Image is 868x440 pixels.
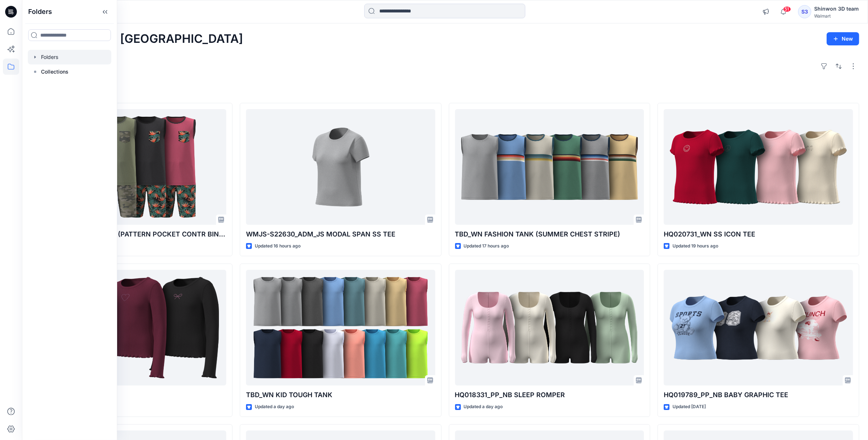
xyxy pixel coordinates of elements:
[37,229,226,239] p: TBD_WN FASHION TANK (PATTERN POCKET CONTR BINDING)
[246,109,435,225] a: WMJS-S22630_ADM_JS MODAL SPAN SS TEE
[455,109,644,225] a: TBD_WN FASHION TANK (SUMMER CHEST STRIPE)
[31,32,243,46] h2: Welcome back, [GEOGRAPHIC_DATA]
[827,32,859,45] button: New
[464,403,503,411] p: Updated a day ago
[37,390,226,400] p: HQ018306_LS RIB TEE
[814,13,859,19] div: Walmart
[246,270,435,386] a: TBD_WN KID TOUGH TANK
[664,109,853,225] a: HQ020731_WN SS ICON TEE
[464,242,509,250] p: Updated 17 hours ago
[41,67,68,76] p: Collections
[255,242,301,250] p: Updated 16 hours ago
[455,270,644,386] a: HQ018331_PP_NB SLEEP ROMPER
[783,6,791,12] span: 51
[455,390,644,400] p: HQ018331_PP_NB SLEEP ROMPER
[664,229,853,239] p: HQ020731_WN SS ICON TEE
[664,390,853,400] p: HQ019789_PP_NB BABY GRAPHIC TEE
[455,229,644,239] p: TBD_WN FASHION TANK (SUMMER CHEST STRIPE)
[814,4,859,13] div: Shinwon 3D team
[673,242,718,250] p: Updated 19 hours ago
[664,270,853,386] a: HQ019789_PP_NB BABY GRAPHIC TEE
[37,270,226,386] a: HQ018306_LS RIB TEE
[673,403,706,411] p: Updated [DATE]
[246,390,435,400] p: TBD_WN KID TOUGH TANK
[246,229,435,239] p: WMJS-S22630_ADM_JS MODAL SPAN SS TEE
[31,87,859,96] h4: Styles
[37,109,226,225] a: TBD_WN FASHION TANK (PATTERN POCKET CONTR BINDING)
[798,5,811,18] div: S3
[255,403,294,411] p: Updated a day ago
